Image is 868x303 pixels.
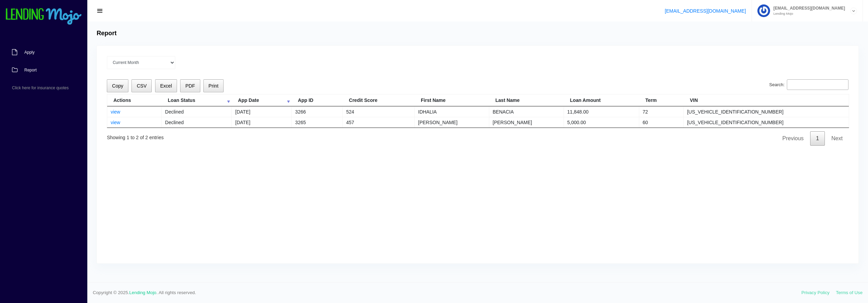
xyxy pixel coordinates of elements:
td: [PERSON_NAME] [489,117,564,128]
a: Next [826,131,848,146]
td: IDHALIA [415,106,489,117]
input: Search: [787,79,848,90]
a: view [111,120,120,125]
a: view [111,109,120,115]
a: Lending Mojo [129,290,156,295]
th: Loan Status: activate to sort column ascending [162,94,232,106]
th: Actions: activate to sort column ascending [107,94,162,106]
span: Copy [112,83,123,89]
td: 72 [639,106,684,117]
button: Print [203,79,224,93]
td: Declined [162,106,232,117]
td: 5,000.00 [564,117,639,128]
th: App Date: activate to sort column ascending [232,94,292,106]
td: 60 [639,117,684,128]
th: Loan Amount: activate to sort column ascending [564,94,639,106]
img: Profile image [757,4,770,17]
span: PDF [185,83,195,89]
td: 11,848.00 [564,106,639,117]
span: [EMAIL_ADDRESS][DOMAIN_NAME] [770,6,845,10]
td: 524 [343,106,415,117]
th: Last Name: activate to sort column ascending [489,94,564,106]
a: Terms of Use [836,290,863,295]
h4: Report [97,30,116,37]
span: Print [209,83,218,89]
button: CSV [131,79,152,93]
th: First Name: activate to sort column ascending [415,94,489,106]
a: 1 [810,131,825,146]
th: Credit Score: activate to sort column ascending [343,94,415,106]
th: Term: activate to sort column ascending [639,94,684,106]
th: App ID: activate to sort column ascending [292,94,343,106]
button: Copy [107,79,128,93]
td: 3265 [292,117,343,128]
td: [DATE] [232,117,292,128]
td: [DATE] [232,106,292,117]
td: 3266 [292,106,343,117]
a: [EMAIL_ADDRESS][DOMAIN_NAME] [665,8,746,14]
div: Showing 1 to 2 of 2 entries [107,130,164,141]
button: Excel [155,79,177,93]
img: logo-small.png [5,8,82,25]
span: CSV [137,83,147,89]
label: Search: [769,79,848,90]
td: Declined [162,117,232,128]
a: Privacy Policy [802,290,830,295]
td: [US_VEHICLE_IDENTIFICATION_NUMBER] [684,117,849,128]
td: 457 [343,117,415,128]
span: Report [24,68,37,72]
button: PDF [180,79,200,93]
small: Lending Mojo [770,12,845,15]
a: Previous [777,131,809,146]
td: [PERSON_NAME] [415,117,489,128]
td: [US_VEHICLE_IDENTIFICATION_NUMBER] [684,106,849,117]
span: Apply [24,50,35,54]
td: BENACIA [489,106,564,117]
span: Excel [160,83,172,89]
th: VIN: activate to sort column ascending [684,94,849,106]
span: Click here for insurance quotes [12,86,68,90]
span: Copyright © 2025. . All rights reserved. [93,289,802,296]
